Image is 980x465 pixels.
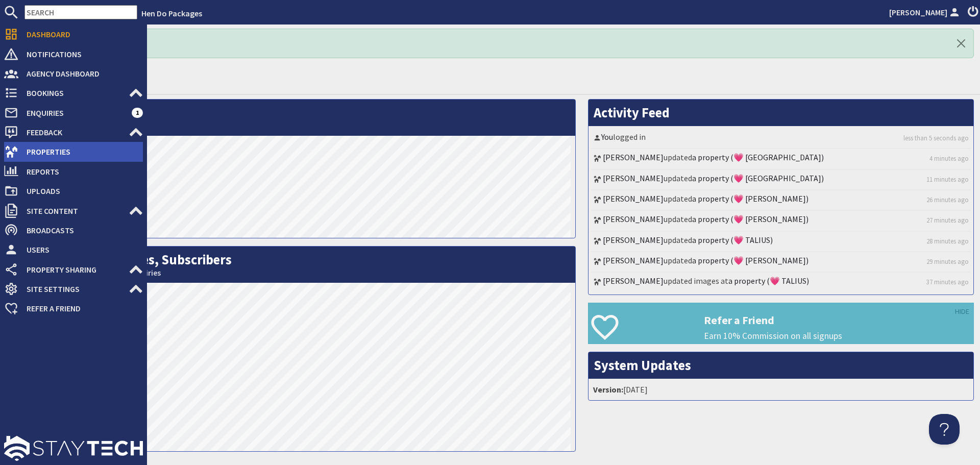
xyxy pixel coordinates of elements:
[903,133,969,143] a: less than 5 seconds ago
[18,124,129,140] span: Feedback
[591,211,971,231] li: updated
[18,65,143,82] span: Agency Dashboard
[591,170,971,190] li: updated
[141,8,202,18] a: Hen Do Packages
[4,436,143,461] img: staytech_l_w-4e588a39d9fa60e82540d7cfac8cfe4b7147e857d3e8dbdfbd41c59d52db0ec4.svg
[4,85,143,101] a: Bookings
[588,303,974,344] a: Refer a Friend Earn 10% Commission on all signups
[18,183,143,199] span: Uploads
[18,241,143,258] span: Users
[591,252,971,273] li: updated
[31,247,575,283] h2: Bookings, Enquiries, Subscribers
[591,190,971,211] li: updated
[24,5,137,19] input: SEARCH
[591,273,971,292] li: updated images at
[4,261,143,278] a: Property Sharing
[4,281,143,297] a: Site Settings
[591,381,971,398] li: [DATE]
[31,100,575,136] h2: Visits per Day
[4,124,143,140] a: Feedback
[591,129,971,149] li: logged in
[18,143,143,160] span: Properties
[704,313,973,327] h3: Refer a Friend
[132,108,143,118] span: 1
[692,193,808,204] a: a property (💗 [PERSON_NAME])
[18,105,132,121] span: Enquiries
[4,26,143,42] a: Dashboard
[18,261,129,278] span: Property Sharing
[929,414,960,445] iframe: Toggle Customer Support
[601,132,613,142] a: You
[926,195,969,205] a: 26 minutes ago
[594,104,670,121] a: Activity Feed
[603,214,664,224] a: [PERSON_NAME]
[603,235,664,245] a: [PERSON_NAME]
[36,268,570,278] small: This Month: 0 Bookings, 0 Enquiries
[18,163,143,180] span: Reports
[4,300,143,316] a: Refer a Friend
[692,214,808,224] a: a property (💗 [PERSON_NAME])
[591,232,971,252] li: updated
[728,276,809,286] a: a property (💗 TALIUS)
[603,173,664,183] a: [PERSON_NAME]
[4,105,143,121] a: Enquiries 1
[926,175,969,184] a: 11 minutes ago
[18,300,143,316] span: Refer a Friend
[926,277,969,287] a: 37 minutes ago
[889,6,962,18] a: [PERSON_NAME]
[4,46,143,62] a: Notifications
[692,235,773,245] a: a property (💗 TALIUS)
[36,121,570,131] small: This Month: 792 Visits
[18,281,129,297] span: Site Settings
[18,46,143,62] span: Notifications
[603,255,664,265] a: [PERSON_NAME]
[929,154,969,163] a: 4 minutes ago
[926,257,969,266] a: 29 minutes ago
[603,152,664,162] a: [PERSON_NAME]
[4,241,143,258] a: Users
[4,222,143,238] a: Broadcasts
[4,203,143,219] a: Site Content
[593,384,623,395] strong: Version:
[926,236,969,246] a: 28 minutes ago
[18,222,143,238] span: Broadcasts
[4,65,143,82] a: Agency Dashboard
[603,193,664,204] a: [PERSON_NAME]
[18,85,129,101] span: Bookings
[4,183,143,199] a: Uploads
[4,143,143,160] a: Properties
[692,173,824,183] a: a property (💗 [GEOGRAPHIC_DATA])
[692,152,824,162] a: a property (💗 [GEOGRAPHIC_DATA])
[18,26,143,42] span: Dashboard
[955,306,969,317] a: HIDE
[704,329,973,342] p: Earn 10% Commission on all signups
[4,163,143,180] a: Reports
[692,255,808,265] a: a property (💗 [PERSON_NAME])
[603,276,664,286] a: [PERSON_NAME]
[926,215,969,225] a: 27 minutes ago
[591,149,971,169] li: updated
[594,357,691,374] a: System Updates
[18,203,129,219] span: Site Content
[31,29,974,58] div: Logged In! Hello!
